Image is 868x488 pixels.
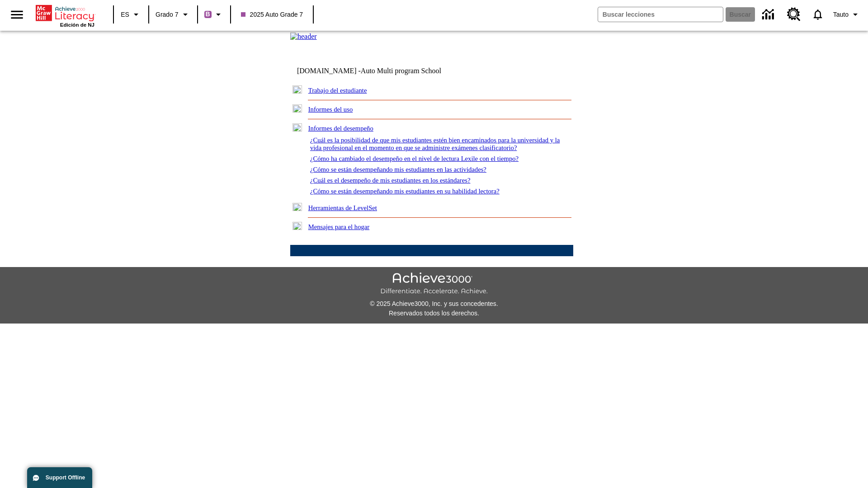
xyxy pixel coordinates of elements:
td: [DOMAIN_NAME] - [297,67,463,75]
span: Tauto [833,10,849,19]
a: Trabajo del estudiante [308,87,367,94]
div: Portada [36,3,94,28]
img: plus.gif [292,85,302,94]
img: plus.gif [292,203,302,211]
span: B [206,9,210,20]
img: minus.gif [292,123,302,131]
a: ¿Cómo se están desempeñando mis estudiantes en las actividades? [310,166,486,173]
input: Buscar campo [598,7,723,22]
button: Support Offline [27,467,92,488]
a: Herramientas de LevelSet [308,204,377,211]
a: ¿Cuál es el desempeño de mis estudiantes en los estándares? [310,177,471,184]
button: Lenguaje: ES, Selecciona un idioma [117,6,146,23]
button: Abrir el menú lateral [4,1,30,28]
button: Grado: Grado 7, Elige un grado [152,6,194,23]
a: Informes del uso [308,106,353,113]
span: 2025 Auto Grade 7 [241,10,303,19]
img: plus.gif [292,222,302,230]
a: Centro de recursos, Se abrirá en una pestaña nueva. [782,2,806,27]
span: Support Offline [46,474,85,481]
a: Mensajes para el hogar [308,223,370,230]
img: Achieve3000 Differentiate Accelerate Achieve [380,272,488,296]
a: Informes del desempeño [308,125,373,132]
span: Grado 7 [156,10,179,19]
img: plus.gif [292,104,302,113]
a: ¿Cómo ha cambiado el desempeño en el nivel de lectura Lexile con el tiempo? [310,155,519,162]
nobr: Auto Multi program School [361,67,441,75]
a: ¿Cuál es la posibilidad de que mis estudiantes estén bien encaminados para la universidad y la vi... [310,136,560,151]
button: Boost El color de la clase es morado/púrpura. Cambiar el color de la clase. [201,6,227,23]
a: ¿Cómo se están desempeñando mis estudiantes en su habilidad lectora? [310,188,500,195]
a: Notificaciones [806,3,830,26]
a: Centro de información [757,2,782,27]
span: ES [121,10,129,19]
button: Perfil/Configuración [830,6,864,23]
span: Edición de NJ [60,22,94,28]
img: header [290,33,317,41]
